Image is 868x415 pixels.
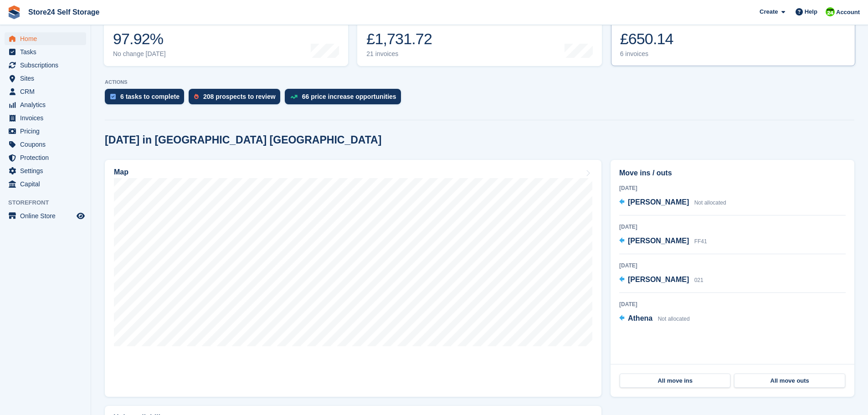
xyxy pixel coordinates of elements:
[5,32,86,45] a: menu
[105,160,601,397] a: Map
[20,98,75,111] span: Analytics
[5,112,86,124] a: menu
[619,313,690,325] a: Athena Not allocated
[189,89,285,109] a: 208 prospects to review
[826,7,835,16] img: Robert Sears
[760,7,778,16] span: Create
[105,89,189,109] a: 6 tasks to complete
[20,210,75,222] span: Online Store
[110,94,116,99] img: task-75834270c22a3079a89374b754ae025e5fb1db73e45f91037f5363f120a921f8.svg
[619,197,726,209] a: [PERSON_NAME] Not allocated
[619,274,704,286] a: [PERSON_NAME] 021
[5,210,86,222] a: menu
[694,277,704,283] span: 021
[734,374,845,388] a: All move outs
[5,125,86,138] a: menu
[25,5,103,20] a: Store24 Self Storage
[5,46,86,58] a: menu
[20,85,75,98] span: CRM
[285,89,406,109] a: 66 price increase opportunities
[5,178,86,190] a: menu
[628,276,689,283] span: [PERSON_NAME]
[203,93,276,100] div: 208 prospects to review
[619,261,846,270] div: [DATE]
[805,7,817,16] span: Help
[113,30,166,48] div: 97.92%
[620,50,683,58] div: 6 invoices
[694,200,726,206] span: Not allocated
[619,184,846,192] div: [DATE]
[20,72,75,85] span: Sites
[5,98,86,111] a: menu
[357,8,601,66] a: Month-to-date sales £1,731.72 21 invoices
[20,32,75,45] span: Home
[20,46,75,58] span: Tasks
[75,210,86,221] a: Preview store
[105,134,381,146] h2: [DATE] in [GEOGRAPHIC_DATA] [GEOGRAPHIC_DATA]
[20,59,75,72] span: Subscriptions
[628,237,689,245] span: [PERSON_NAME]
[619,300,846,308] div: [DATE]
[302,93,396,100] div: 66 price increase opportunities
[5,85,86,98] a: menu
[20,151,75,164] span: Protection
[658,316,690,322] span: Not allocated
[5,138,86,151] a: menu
[366,30,434,48] div: £1,731.72
[619,223,846,231] div: [DATE]
[5,164,86,177] a: menu
[5,151,86,164] a: menu
[8,198,91,207] span: Storefront
[120,93,180,100] div: 6 tasks to complete
[114,168,128,176] h2: Map
[20,178,75,190] span: Capital
[628,198,689,206] span: [PERSON_NAME]
[620,30,683,48] div: £650.14
[836,8,860,17] span: Account
[194,94,199,99] img: prospect-51fa495bee0391a8d652442698ab0144808aea92771e9ea1ae160a38d050c398.svg
[113,50,166,58] div: No change [DATE]
[620,374,730,388] a: All move ins
[7,5,21,19] img: stora-icon-8386f47178a22dfd0bd8f6a31ec36ba5ce8667c1dd55bd0f319d3a0aa187defe.svg
[5,72,86,85] a: menu
[619,236,707,247] a: [PERSON_NAME] FF41
[628,314,652,322] span: Athena
[611,8,855,66] a: Awaiting payment £650.14 6 invoices
[20,138,75,151] span: Coupons
[694,238,707,245] span: FF41
[20,164,75,177] span: Settings
[290,95,298,99] img: price_increase_opportunities-93ffe204e8149a01c8c9dc8f82e8f89637d9d84a8eef4429ea346261dce0b2c0.svg
[105,79,854,85] p: ACTIONS
[104,8,348,66] a: Occupancy 97.92% No change [DATE]
[20,125,75,138] span: Pricing
[20,112,75,124] span: Invoices
[366,50,434,58] div: 21 invoices
[619,168,846,179] h2: Move ins / outs
[5,59,86,72] a: menu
